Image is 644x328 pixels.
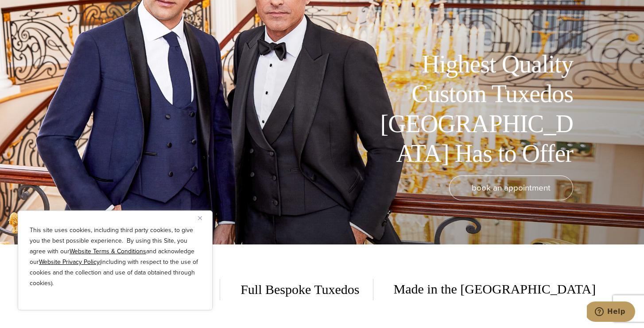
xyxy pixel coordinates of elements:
a: book an appointment [449,175,573,200]
span: Full Bespoke Tuxedos [227,279,373,300]
span: book an appointment [472,181,551,194]
span: Made in the [GEOGRAPHIC_DATA] [380,278,596,300]
h1: Highest Quality Custom Tuxedos [GEOGRAPHIC_DATA] Has to Offer [374,50,573,168]
iframe: Opens a widget where you can chat to one of our agents [587,301,635,324]
img: Close [198,216,202,220]
p: This site uses cookies, including third party cookies, to give you the best possible experience. ... [30,225,201,289]
a: Website Privacy Policy [39,257,100,267]
a: Website Terms & Conditions [70,247,146,256]
button: Close [198,213,209,223]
